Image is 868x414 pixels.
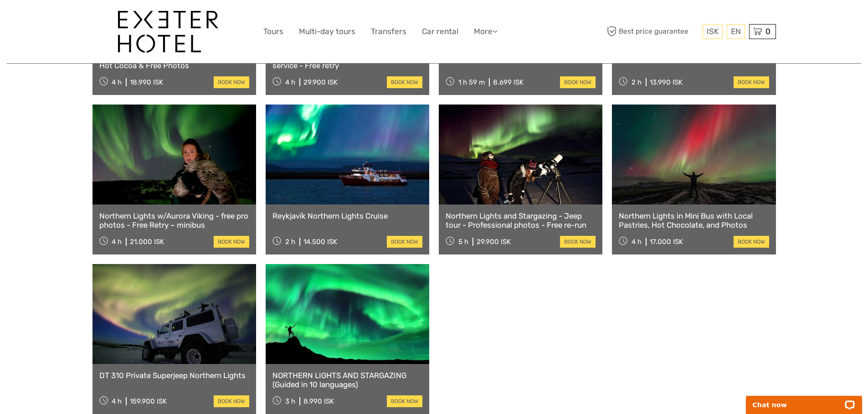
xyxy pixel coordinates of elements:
[632,238,642,246] span: 4 h
[99,211,249,230] a: Northern Lights w/Aurora Viking - free pro photos - Free Retry – minibus
[214,236,249,248] a: book now
[740,385,868,414] iframe: LiveChat chat widget
[387,76,422,88] a: book now
[474,25,498,38] a: More
[118,11,218,53] img: 1336-96d47ae6-54fc-4907-bf00-0fbf285a6419_logo_big.jpg
[112,238,122,246] span: 4 h
[303,238,337,246] div: 14.500 ISK
[214,76,249,88] a: book now
[130,78,163,86] div: 18.990 ISK
[734,236,769,248] a: book now
[605,24,700,39] span: Best price guarantee
[422,25,458,38] a: Car rental
[371,25,406,38] a: Transfers
[285,238,295,246] span: 2 h
[387,236,422,248] a: book now
[727,24,745,39] div: EN
[263,25,283,38] a: Tours
[734,76,769,88] a: book now
[458,238,468,246] span: 5 h
[619,211,769,230] a: Northern Lights in Mini Bus with Local Pastries, Hot Chocolate, and Photos
[477,238,511,246] div: 29.900 ISK
[112,397,122,405] span: 4 h
[446,211,596,230] a: Northern Lights and Stargazing - Jeep tour - Professional photos - Free re-run
[650,78,683,86] div: 13.990 ISK
[130,238,164,246] div: 21.000 ISK
[632,78,642,86] span: 2 h
[272,371,422,389] a: NORTHERN LIGHTS AND STARGAZING (Guided in 10 languages)
[560,236,596,248] a: book now
[272,211,422,220] a: Reykjavík Northern Lights Cruise
[112,78,122,86] span: 4 h
[387,395,422,407] a: book now
[707,27,719,36] span: ISK
[285,78,295,86] span: 4 h
[285,397,295,405] span: 3 h
[130,397,167,405] div: 159.900 ISK
[299,25,355,38] a: Multi-day tours
[303,78,338,86] div: 29.900 ISK
[493,78,524,86] div: 8.699 ISK
[764,27,772,36] span: 0
[458,78,485,86] span: 1 h 59 m
[99,371,249,380] a: DT 310 Private Superjeep Northern Lights
[650,238,683,246] div: 17.000 ISK
[214,395,249,407] a: book now
[560,76,596,88] a: book now
[303,397,334,405] div: 8.990 ISK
